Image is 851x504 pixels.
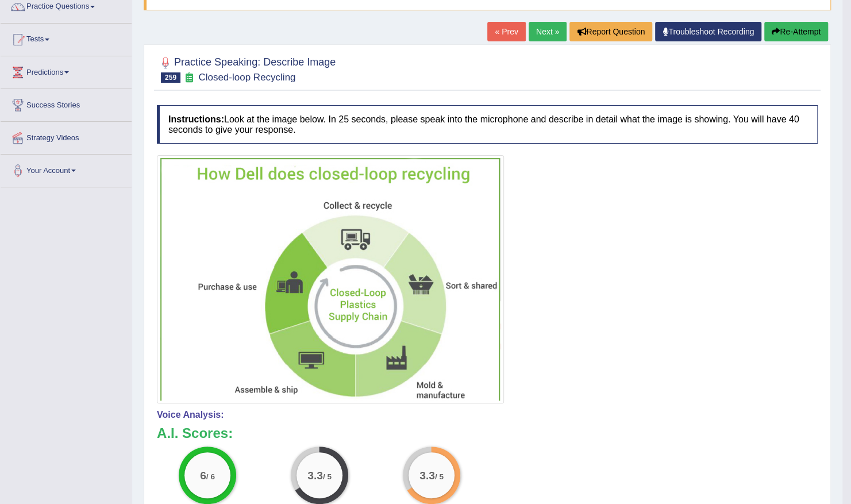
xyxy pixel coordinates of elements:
[1,24,132,52] a: Tests
[569,22,652,41] button: Report Question
[487,22,525,41] a: « Prev
[1,89,132,118] a: Success Stories
[198,72,295,83] small: Closed-loop Recycling
[655,22,761,41] a: Troubleshoot Recording
[307,469,323,482] big: 3.3
[157,54,336,83] h2: Practice Speaking: Describe Image
[1,122,132,151] a: Strategy Videos
[168,114,224,124] b: Instructions:
[419,469,435,482] big: 3.3
[529,22,567,41] a: Next »
[322,472,331,481] small: / 5
[764,22,828,41] button: Re-Attempt
[200,469,206,482] big: 6
[161,72,180,83] span: 259
[1,56,132,85] a: Predictions
[206,472,214,481] small: / 6
[157,105,818,144] h4: Look at the image below. In 25 seconds, please speak into the microphone and describe in detail w...
[183,72,195,83] small: Exam occurring question
[434,472,443,481] small: / 5
[1,155,132,183] a: Your Account
[157,425,233,441] b: A.I. Scores:
[157,410,818,420] h4: Voice Analysis:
